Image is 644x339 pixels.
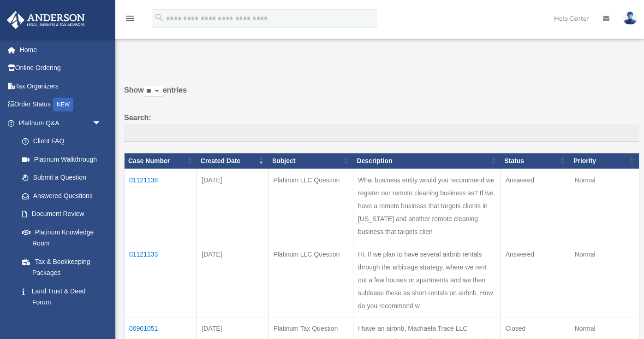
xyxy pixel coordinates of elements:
th: Priority: activate to sort column ascending [570,153,639,169]
td: What business entity would you recommend we register our remote cleaning business as? If we have ... [353,169,501,243]
a: Tax & Bookkeeping Packages [13,252,111,282]
i: menu [125,13,136,24]
a: Answered Questions [13,187,106,205]
a: Land Trust & Deed Forum [13,282,111,311]
th: Description: activate to sort column ascending [353,153,501,169]
a: Document Review [13,205,111,223]
a: Platinum Q&Aarrow_drop_down [6,114,111,132]
th: Case Number: activate to sort column ascending [125,153,197,169]
span: arrow_drop_down [92,114,111,133]
td: Normal [570,243,639,317]
td: Answered [501,243,570,317]
select: Showentries [144,86,163,97]
img: User Pic [623,12,637,25]
td: Platinum LLC Question [268,243,353,317]
input: Search: [124,124,639,142]
a: Client FAQ [13,132,111,151]
a: Platinum Knowledge Room [13,223,111,252]
a: menu [125,16,136,24]
th: Status: activate to sort column ascending [501,153,570,169]
td: Hi, If we plan to have several airbnb rentals through the arbitrage strategy, where we rent out a... [353,243,501,317]
td: [DATE] [197,169,268,243]
th: Subject: activate to sort column ascending [268,153,353,169]
a: Platinum Walkthrough [13,150,111,169]
img: Anderson Advisors Platinum Portal [4,11,88,29]
div: NEW [53,98,73,111]
label: Show entries [124,84,639,106]
a: Order StatusNEW [6,95,115,114]
a: Tax Organizers [6,77,115,95]
a: Online Ordering [6,59,115,77]
td: [DATE] [197,243,268,317]
td: Platinum LLC Question [268,169,353,243]
label: Search: [124,111,639,142]
th: Created Date: activate to sort column ascending [197,153,268,169]
a: Home [6,41,115,59]
i: search [154,12,164,23]
a: Submit a Question [13,169,111,187]
td: 01121133 [125,243,197,317]
td: Answered [501,169,570,243]
td: 01121138 [125,169,197,243]
td: Normal [570,169,639,243]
